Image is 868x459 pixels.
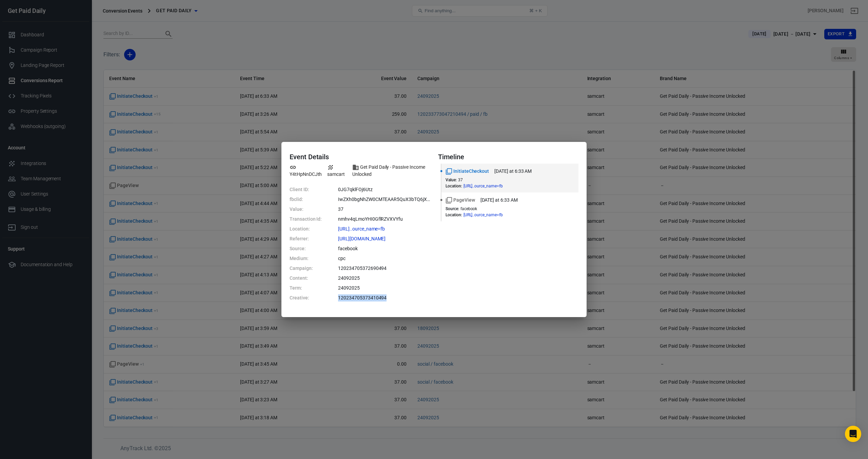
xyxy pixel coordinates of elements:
dd: 37 [338,206,430,213]
dt: Value : [446,178,457,182]
dd: nmhv4qLmoYHI0GflRZVXVYfu [338,216,430,223]
span: Brand name [352,164,430,178]
span: 37 [458,178,463,182]
dt: Value: [290,206,322,213]
span: Standard event name [446,197,475,204]
time: 2025-09-26T06:33:47+02:00 [494,168,532,175]
span: https://getpaiddaily.samcart.com/products/get-paid-daily-passive-income-unlocked?fbclid=IwZXh0bgN... [463,184,515,188]
dt: Transaction Id: [290,216,322,223]
span: https://getpaiddaily.samcart.com/products/get-paid-daily-passive-income-unlocked?fbclid=IwZXh0bgN... [463,213,515,217]
h4: Timeline [438,153,578,161]
dd: 24092025 [338,284,430,292]
dt: Referrer: [290,235,322,242]
dt: Location : [446,213,462,217]
dd: cpc [338,255,430,262]
dd: 24092025 [338,275,430,282]
dd: 120234705373410494 [338,294,430,301]
span: https://getpaiddaily.samcart.com/products/get-paid-daily-passive-income-unlocked?fbclid=IwZXh0bgN... [338,226,397,231]
dt: Term: [290,284,322,292]
span: http://m.facebook.com/ [338,236,398,241]
dt: Location: [290,225,322,233]
dt: Source: [290,245,322,252]
dt: Location : [446,184,462,188]
dt: Source : [446,206,459,211]
dt: Creative: [290,294,322,301]
span: Property [290,164,323,178]
dt: Medium: [290,255,322,262]
dt: Client ID: [290,186,322,193]
dd: IwZXh0bgNhZW0CMTEAAR5QuX3bTQ6jX3p3FTvDBT3FC91v6sdaPX8WTD5BAuEx1L8q26f2MP67vhR7Dw_aem_45mcQ4W7yEPN... [338,196,430,203]
dt: fbclid: [290,196,322,203]
span: facebook [460,206,477,211]
time: 2025-09-26T06:33:47+02:00 [480,197,518,204]
dd: 120234705372690494 [338,265,430,272]
dt: Content: [290,275,322,282]
dt: Campaign: [290,265,322,272]
span: Integration [327,164,348,178]
span: Standard event name [446,168,489,175]
dd: facebook [338,245,430,252]
dd: 0JG7qklFOj6Utz [338,186,430,193]
h4: Event Details [290,153,430,161]
div: Open Intercom Messenger [845,426,861,442]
